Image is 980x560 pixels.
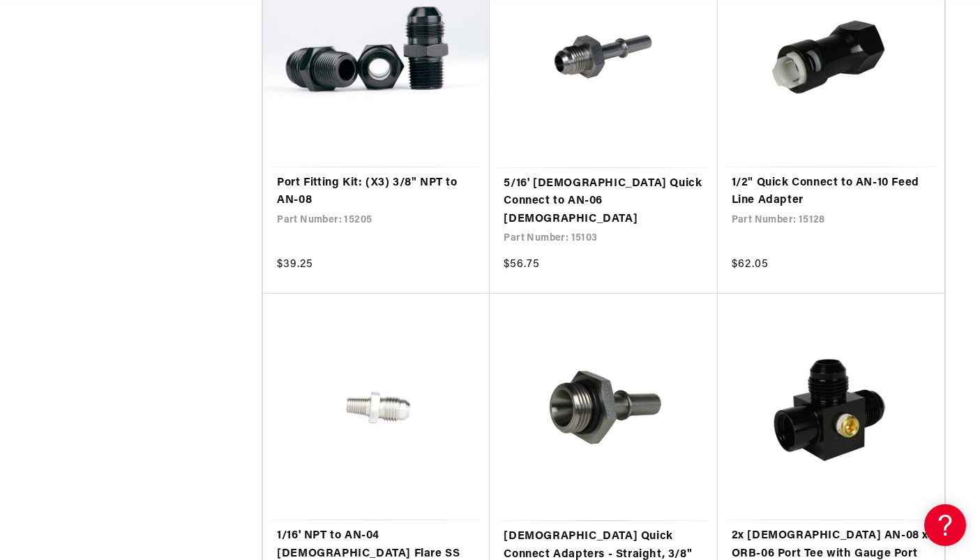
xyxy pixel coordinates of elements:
a: 5/16' [DEMOGRAPHIC_DATA] Quick Connect to AN-06 [DEMOGRAPHIC_DATA] [504,175,703,229]
a: Port Fitting Kit: (X3) 3/8" NPT to AN-08 [277,174,476,210]
a: 1/2" Quick Connect to AN-10 Feed Line Adapter [732,174,930,210]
